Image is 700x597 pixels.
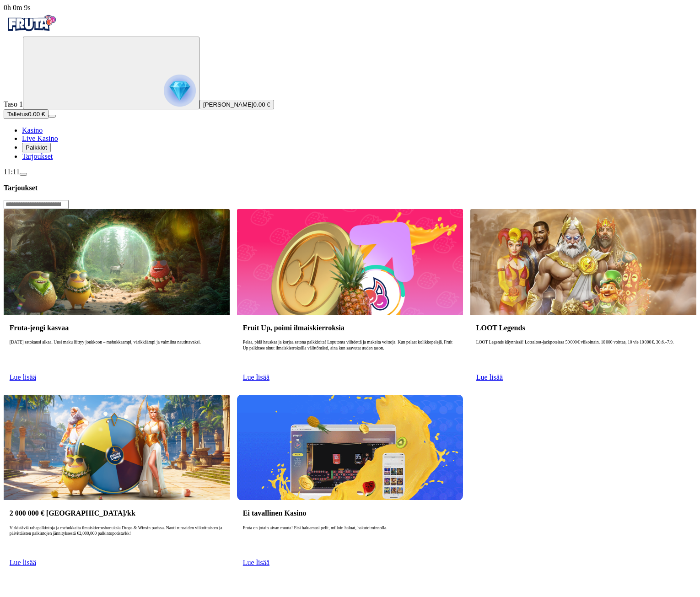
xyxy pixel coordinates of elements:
[48,115,56,118] button: menu
[243,373,269,381] a: Lue lisää
[203,101,253,108] span: [PERSON_NAME]
[253,101,270,108] span: 0.00 €
[4,200,69,209] input: Search
[243,339,457,369] p: Pelaa, pidä hauskaa ja korjaa satona palkkioita! Loputonta viihdettä ja makeita voittoja. Kun pel...
[10,339,224,369] p: [DATE] satokausi alkaa. Uusi maku liittyy joukkoon – mehukkaampi, värikkäämpi ja valmiina nautitt...
[28,111,45,118] span: 0.00 €
[22,143,51,152] button: Palkkiot
[476,323,690,332] h3: LOOT Legends
[26,144,47,151] span: Palkkiot
[237,395,463,500] img: Ei tavallinen Kasino
[237,209,463,314] img: Fruit Up, poimi ilmaiskierroksia
[10,525,224,554] p: Virkistäviä rahapalkintoja ja mehukkaita ilmaiskierrosbonuksia Drops & Winsin parissa. Nauti runs...
[4,4,31,11] span: user session time
[10,373,36,381] a: Lue lisää
[199,100,274,109] button: [PERSON_NAME]0.00 €
[20,173,27,176] button: menu
[243,509,457,517] h3: Ei tavallinen Kasino
[22,152,53,160] a: Tarjoukset
[7,111,28,118] span: Talletus
[476,339,690,369] p: LOOT Legends käynnissä! Lotsaloot‑jackpoteissa 50 000 € viikoittain. 10 000 voittaa, 10 vie 10 00...
[10,323,224,332] h3: Fruta-jengi kasvaa
[164,75,196,107] img: reward progress
[243,559,269,566] a: Lue lisää
[470,209,696,314] img: LOOT Legends
[4,168,20,176] span: 11:11
[4,28,59,36] a: Fruta
[4,395,230,500] img: 2 000 000 € Palkintopotti/kk
[4,12,696,161] nav: Primary
[4,12,59,35] img: Fruta
[4,209,230,314] img: Fruta-jengi kasvaa
[243,323,457,332] h3: Fruit Up, poimi ilmaiskierroksia
[476,373,503,381] a: Lue lisää
[10,559,36,566] a: Lue lisää
[10,509,224,517] h3: 2 000 000 € [GEOGRAPHIC_DATA]/kk
[22,126,43,134] a: Kasino
[4,109,48,119] button: Talletusplus icon0.00 €
[243,525,457,554] p: Fruta on jotain aivan muuta! Etsi haluamasi pelit, milloin haluat, hakutoiminnolla.
[23,37,199,109] button: reward progress
[22,134,58,142] a: Live Kasino
[4,183,696,192] h3: Tarjoukset
[4,100,23,108] span: Taso 1
[4,126,696,161] nav: Main menu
